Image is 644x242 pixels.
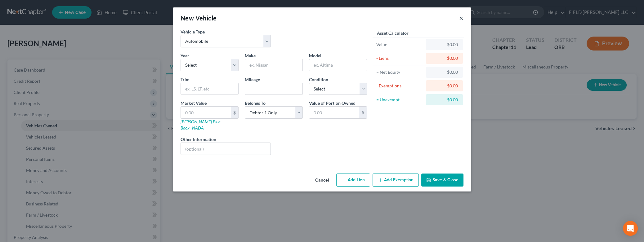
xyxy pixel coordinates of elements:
[181,76,190,83] label: Trim
[231,107,238,118] div: $
[181,52,189,59] label: Year
[459,14,463,22] button: ×
[623,221,638,236] div: Open Intercom Messenger
[377,30,409,36] label: Asset Calculator
[181,83,238,95] input: ex. LS, LT, etc
[181,14,217,22] div: New Vehicle
[181,29,205,35] label: Vehicle Type
[431,55,458,61] div: $0.00
[309,100,356,106] label: Value of Portion Owned
[309,52,321,59] label: Model
[181,119,220,130] a: [PERSON_NAME] Blue Book
[376,97,423,103] div: = Unexempt
[181,136,216,143] label: Other Information
[431,83,458,89] div: $0.00
[181,107,231,118] input: 0.00
[336,174,370,187] button: Add Lien
[431,97,458,103] div: $0.00
[245,59,302,71] input: ex. Nissan
[245,83,302,95] input: --
[309,59,367,71] input: ex. Altima
[245,100,266,106] span: Belongs To
[309,76,328,83] label: Condition
[359,107,367,118] div: $
[431,42,458,48] div: $0.00
[309,107,359,118] input: 0.00
[245,76,260,83] label: Mileage
[373,174,419,187] button: Add Exemption
[376,69,423,75] div: = Net Equity
[376,55,423,61] div: - Liens
[181,143,271,155] input: (optional)
[376,83,423,89] div: - Exemptions
[421,174,463,187] button: Save & Close
[431,69,458,75] div: $0.00
[192,125,204,130] a: NADA
[245,53,256,58] span: Make
[310,174,334,187] button: Cancel
[376,42,423,48] div: Value
[181,100,207,106] label: Market Value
